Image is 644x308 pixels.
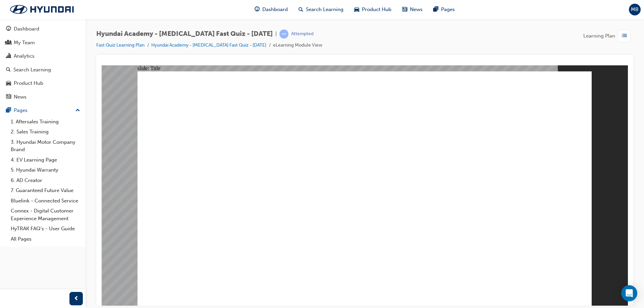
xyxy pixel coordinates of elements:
[306,6,343,13] span: Search Learning
[275,30,277,38] span: |
[3,21,83,104] button: DashboardMy TeamAnalyticsSearch LearningProduct HubNews
[8,137,83,155] a: 3. Hyundai Motor Company Brand
[3,2,80,16] img: Trak
[6,80,11,86] span: car-icon
[402,5,407,14] span: news-icon
[249,3,293,16] a: guage-iconDashboard
[96,42,145,48] a: Fast Quiz Learning Plan
[8,224,83,234] a: HyTRAK FAQ's - User Guide
[14,25,39,33] div: Dashboard
[75,106,80,115] span: up-icon
[3,50,83,62] a: Analytics
[14,107,28,114] div: Pages
[362,6,391,13] span: Product Hub
[583,29,633,42] button: Learning Plan
[8,185,83,196] a: 7. Guaranteed Future Value
[293,3,349,16] a: search-iconSearch Learning
[151,42,266,48] a: Hyundai Academy - [MEDICAL_DATA] Fast Quiz - [DATE]
[3,91,83,103] a: News
[14,79,43,87] div: Product Hub
[441,6,455,13] span: Pages
[8,165,83,175] a: 5. Hyundai Warranty
[14,52,35,60] div: Analytics
[354,5,359,14] span: car-icon
[8,234,83,244] a: All Pages
[14,39,35,47] div: My Team
[6,108,11,114] span: pages-icon
[8,206,83,224] a: Connex - Digital Customer Experience Management
[262,6,288,13] span: Dashboard
[631,6,639,13] span: MB
[74,295,79,303] span: prev-icon
[410,6,423,13] span: News
[428,3,460,16] a: pages-iconPages
[6,94,11,100] span: news-icon
[14,93,26,101] div: News
[8,117,83,127] a: 1. Aftersales Training
[8,127,83,137] a: 2. Sales Training
[6,26,11,32] span: guage-icon
[3,37,83,49] a: My Team
[273,42,322,49] li: eLearning Module View
[3,104,83,117] button: Pages
[8,175,83,186] a: 6. AD Creator
[6,40,11,46] span: people-icon
[349,3,397,16] a: car-iconProduct Hub
[433,5,438,14] span: pages-icon
[13,66,51,74] div: Search Learning
[397,3,428,16] a: news-iconNews
[3,23,83,35] a: Dashboard
[255,5,260,14] span: guage-icon
[8,155,83,165] a: 4. EV Learning Page
[6,53,11,59] span: chart-icon
[622,32,627,40] span: list-icon
[3,64,83,76] a: Search Learning
[8,196,83,206] a: Bluelink - Connected Service
[279,29,288,39] span: learningRecordVerb_ATTEMPT-icon
[621,285,637,301] div: Open Intercom Messenger
[583,32,615,40] span: Learning Plan
[299,5,303,14] span: search-icon
[96,30,273,38] span: Hyundai Academy - [MEDICAL_DATA] Fast Quiz - [DATE]
[629,4,641,15] button: MB
[6,67,11,73] span: search-icon
[291,31,314,37] div: Attempted
[3,77,83,89] a: Product Hub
